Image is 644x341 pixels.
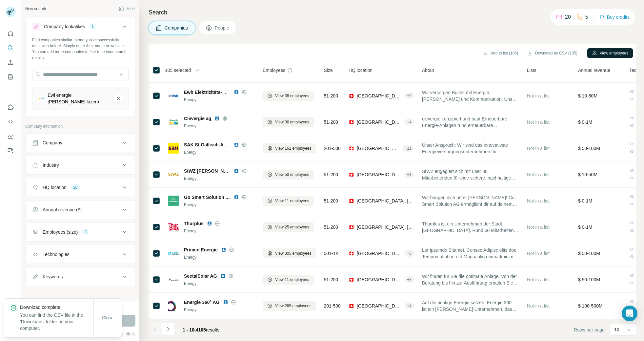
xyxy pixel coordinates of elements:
[70,184,80,190] div: 20
[168,274,179,285] img: Logo of SeetalSolar AG
[578,119,593,125] span: $ 0-1M
[184,202,255,208] div: Energy
[214,116,220,121] img: LinkedIn logo
[43,229,78,235] div: Employees (size)
[198,327,206,332] span: 105
[183,327,194,332] span: 1 - 10
[263,143,316,153] button: View 162 employees
[622,306,637,321] div: Open Intercom Messenger
[527,172,550,177] span: Not in a list
[578,251,600,256] span: $ 50-100M
[402,145,414,151] div: + 11
[422,194,519,207] span: Wir bringen dich unter [PERSON_NAME]! Go Smart Solution AG ermöglicht dir auf deinem ungenutzten ...
[25,123,135,129] p: Company information
[165,67,191,74] span: 105 selected
[5,28,16,39] button: Quick start
[357,276,402,283] span: [GEOGRAPHIC_DATA], [GEOGRAPHIC_DATA]
[527,146,550,151] span: Not in a list
[263,117,314,127] button: View 36 employees
[263,67,285,74] span: Employees
[234,195,239,200] img: LinkedIn logo
[324,303,341,309] span: 201-500
[527,119,550,125] span: Not in a list
[43,273,63,280] div: Keywords
[168,248,179,259] img: Logo of Primeo Energie
[422,142,519,155] span: Unser Anspruch: Wir sind das innovativste Energieversorgungsunternehmen für Menschen in der Ostsc...
[263,275,314,285] button: View 11 employees
[97,312,118,324] button: Close
[5,130,16,142] button: Dashboard
[26,135,135,151] button: Company
[43,206,82,213] div: Annual revenue ($)
[114,4,139,14] button: Hide
[114,94,123,103] button: Ewl energie wasser luzern-remove-button
[404,250,414,256] div: + 3
[26,246,135,262] button: Technologies
[263,248,316,258] button: View 305 employees
[578,277,600,282] span: $ 50-100M
[422,67,434,74] span: About
[5,145,16,157] button: Feedback
[357,93,402,99] span: [GEOGRAPHIC_DATA], [GEOGRAPHIC_DATA]
[207,221,212,226] img: LinkedIn logo
[184,176,255,181] div: Energy
[149,8,636,17] h4: Search
[184,142,287,147] span: SAK St.Gallisch-Appenzellische Kraftwerke AG
[168,301,179,311] img: Logo of Energie 360° AG
[43,251,70,258] div: Technologies
[349,250,354,257] span: 🇨🇭
[324,250,339,257] span: 501-1K
[43,184,67,191] div: HQ location
[422,116,519,129] span: clevergie konzipiert und baut Erneuerbare-Energie-Anlagen rund erneuerbare Energieanlagen rund um...
[184,123,255,129] div: Energy
[275,119,309,125] span: View 36 employees
[349,93,354,99] span: 🇨🇭
[220,273,226,279] img: LinkedIn logo
[527,251,550,256] span: Not in a list
[26,157,135,173] button: Industry
[43,139,62,146] div: Company
[26,19,135,37] button: Company lookalikes1
[349,198,354,204] span: 🇨🇭
[275,277,309,283] span: View 11 employees
[574,327,605,333] span: Rows per page
[26,202,135,218] button: Annual revenue ($)
[614,326,619,333] p: 10
[168,91,179,101] img: Logo of Ewb Elektrizitäts- und Wasserwerk der Stadt Buchs
[168,222,179,232] img: Logo of Thurplus
[221,247,226,252] img: LinkedIn logo
[349,119,354,125] span: 🇨🇭
[26,180,135,195] button: HQ location20
[422,273,519,286] span: Wir finden für Sie die optimale Anlage. Von der Beratung bis hin zur Ausführung erhalten Sie bei ...
[357,250,402,257] span: [GEOGRAPHIC_DATA], [GEOGRAPHIC_DATA]-Landschaft
[357,198,414,204] span: [GEOGRAPHIC_DATA], [GEOGRAPHIC_DATA]
[223,300,228,305] img: LinkedIn logo
[183,327,219,332] span: results
[349,224,354,230] span: 🇨🇭
[263,91,314,101] button: View 38 employees
[263,301,316,311] button: View 269 employees
[184,281,255,287] div: Energy
[422,221,519,234] span: Thurplus ist ein Unternehmen der Stadt [GEOGRAPHIC_DATA]. Rund 60 Mitarbeitende versorgen die Fra...
[263,170,314,180] button: View 50 employees
[527,277,550,282] span: Not in a list
[184,168,231,174] span: StWZ [PERSON_NAME]
[422,89,519,102] span: Wir versorgen Buchs mit Energie, [PERSON_NAME] und Kommunikation. Unsere rund 100 Mitarbeitenden ...
[565,13,571,21] p: 20
[184,299,220,306] span: Energie 360° AG
[324,224,338,230] span: 51-200
[5,116,16,128] button: Use Surfe API
[20,304,93,310] p: Download complete
[263,222,314,232] button: View 25 employees
[48,92,109,105] div: Ewl energie [PERSON_NAME] luzern
[324,198,338,204] span: 51-200
[404,303,414,309] div: + 4
[168,143,179,154] img: Logo of SAK St.Gallisch-Appenzellische Kraftwerke AG
[184,254,255,260] div: Energy
[422,299,519,312] span: Auf die richtige Energie setzen. Energie 360° ist ein [PERSON_NAME] Unternehmen, das massgeschnei...
[184,228,255,234] div: Energy
[357,303,402,309] span: [GEOGRAPHIC_DATA], [GEOGRAPHIC_DATA]
[162,323,175,336] button: Navigate to next page
[578,93,597,98] span: $ 10-50M
[578,303,603,309] span: $ 100-500M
